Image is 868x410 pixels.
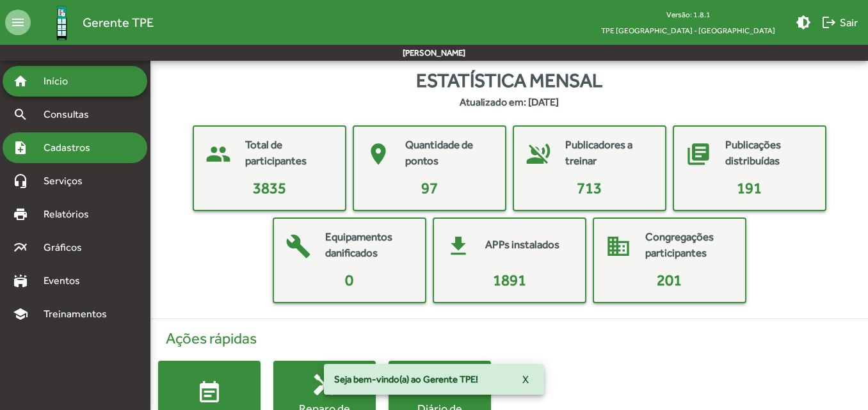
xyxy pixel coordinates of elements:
[36,306,122,322] span: Treinamentos
[197,380,222,406] mat-icon: event_note
[679,135,718,173] mat-icon: library_books
[13,240,28,255] mat-icon: multiline_chart
[36,240,99,255] span: Gráficos
[421,179,438,196] span: 97
[577,179,602,196] span: 713
[279,227,317,265] mat-icon: build
[36,107,106,122] span: Consultas
[13,107,28,122] mat-icon: search
[13,173,28,189] mat-icon: headset_mic
[522,368,529,391] span: X
[599,227,638,265] mat-icon: domain
[245,137,332,170] mat-card-title: Total de participantes
[725,137,812,170] mat-card-title: Publicações distribuídas
[816,11,863,34] button: Sair
[83,12,154,33] span: Gerente TPE
[36,273,97,288] span: Eventos
[512,368,539,391] button: X
[796,15,811,30] mat-icon: brightness_medium
[36,140,107,155] span: Cadastros
[485,237,559,253] mat-card-title: APPs instalados
[439,227,478,265] mat-icon: get_app
[493,271,526,288] span: 1891
[591,6,785,22] div: Versão: 1.8.1
[41,2,83,43] img: Logo
[13,273,28,288] mat-icon: stadium
[199,135,237,173] mat-icon: people
[13,306,28,322] mat-icon: school
[158,329,860,348] h4: Ações rápidas
[657,271,682,288] span: 201
[345,271,353,288] span: 0
[821,11,858,34] span: Sair
[591,22,785,38] span: TPE [GEOGRAPHIC_DATA] - [GEOGRAPHIC_DATA]
[737,179,762,196] span: 191
[13,74,28,89] mat-icon: home
[5,10,31,35] mat-icon: menu
[416,66,602,95] span: Estatística mensal
[334,373,478,386] span: Seja bem-vindo(a) ao Gerente TPE!
[405,137,492,170] mat-card-title: Quantidade de pontos
[325,229,412,262] mat-card-title: Equipamentos danificados
[31,2,154,43] a: Gerente TPE
[36,207,106,222] span: Relatórios
[821,15,837,30] mat-icon: logout
[13,207,28,222] mat-icon: print
[645,229,732,262] mat-card-title: Congregações participantes
[253,179,286,196] span: 3835
[359,135,398,173] mat-icon: place
[13,140,28,155] mat-icon: note_add
[36,74,86,89] span: Início
[565,137,652,170] mat-card-title: Publicadores a treinar
[36,173,100,189] span: Serviços
[519,135,558,173] mat-icon: voice_over_off
[460,95,559,110] strong: Atualizado em: [DATE]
